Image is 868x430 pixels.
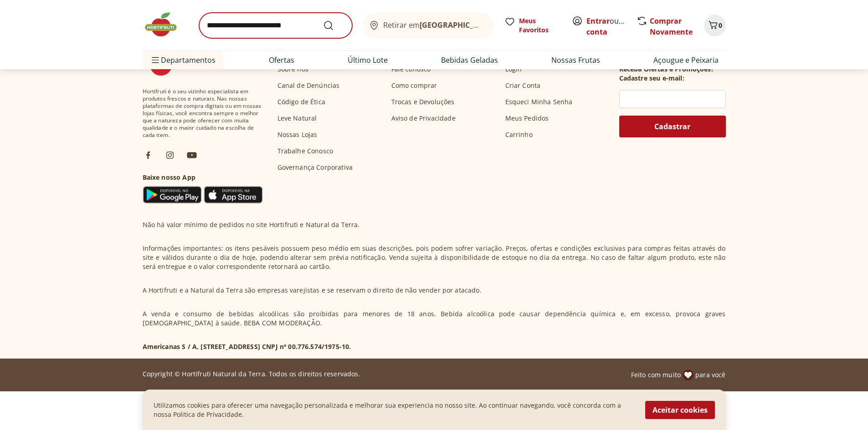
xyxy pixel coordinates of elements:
[204,186,263,204] img: App Store Icon
[164,150,175,161] img: ig
[586,16,637,37] a: Criar conta
[186,150,197,161] img: ytb
[619,74,684,83] h3: Cadastre seu e-mail:
[269,55,294,66] a: Ofertas
[277,130,318,139] a: Nossas Lojas
[143,220,360,229] p: Não há valor mínimo de pedidos no site Hortifruti e Natural da Terra.
[143,342,351,351] p: Americanas S / A, [STREET_ADDRESS] CNPJ nº 00.776.574/1975-10.
[277,81,340,90] a: Canal de Denúncias
[143,88,263,139] span: Hortifruti é o seu vizinho especialista em produtos frescos e naturais. Nas nossas plataformas de...
[391,114,456,123] a: Aviso de Privacidade
[586,15,627,37] span: ou
[277,163,353,172] a: Governança Corporativa
[505,97,573,106] a: Esqueci Minha Senha
[653,55,719,66] a: Açougue e Peixaria
[143,369,360,379] p: Copyright © Hortifruti Natural da Terra. Todos os direitos reservados.
[650,16,693,37] a: Comprar Novamente
[143,186,202,204] img: Google Play Icon
[654,123,690,130] span: Cadastrar
[143,244,726,271] p: Informações importantes: os itens pesáveis possuem peso médio em suas descrições, pois podem sofr...
[586,16,610,26] a: Entrar
[143,286,482,295] p: A Hortifruti e a Natural da Terra são empresas varejistas e se reservam o direito de não vender p...
[719,21,722,30] span: 0
[704,15,726,36] button: Carrinho
[420,20,573,30] b: [GEOGRAPHIC_DATA]/[GEOGRAPHIC_DATA]
[143,173,263,182] h3: Baixe nosso App
[391,97,455,106] a: Trocas e Devoluções
[143,309,726,328] p: A venda e consumo de bebidas alcoólicas são proibidas para menores de 18 anos. Bebida alcoólica p...
[645,401,715,419] button: Aceitar cookies
[519,16,561,35] span: Meus Favoritos
[505,114,549,123] a: Meus Pedidos
[383,21,484,29] span: Retirar em
[631,370,681,379] span: Feito com muito
[695,370,725,379] span: para você
[277,97,325,106] a: Código de Ética
[323,20,345,31] button: Submit Search
[505,81,541,90] a: Criar Conta
[348,55,388,66] a: Último Lote
[504,16,561,35] a: Meus Favoritos
[505,130,533,139] a: Carrinho
[391,81,437,90] a: Como comprar
[619,116,726,137] button: Cadastrar
[150,49,216,71] span: Departamentos
[363,13,493,38] button: Retirar em[GEOGRAPHIC_DATA]/[GEOGRAPHIC_DATA]
[277,114,317,123] a: Leve Natural
[154,401,634,419] p: Utilizamos cookies para oferecer uma navegação personalizada e melhorar sua experiencia no nosso ...
[143,150,154,161] img: fb
[143,11,188,38] img: Hortifruti
[441,55,498,66] a: Bebidas Geladas
[150,49,161,71] button: Menu
[551,55,600,66] a: Nossas Frutas
[277,147,334,156] a: Trabalhe Conosco
[199,13,352,38] input: search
